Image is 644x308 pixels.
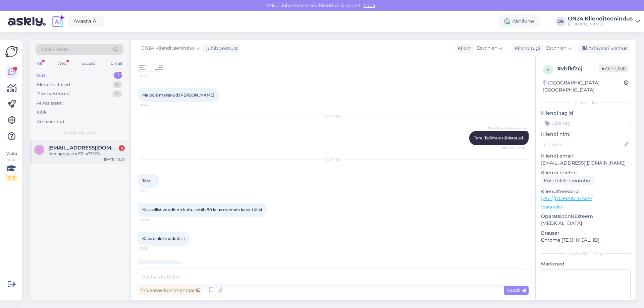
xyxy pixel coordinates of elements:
span: Saada [506,287,526,293]
div: 2 [119,145,125,151]
div: [DATE] [138,114,529,120]
p: Kliendi tag'id [541,110,631,117]
span: Nähtud ✓ 8:40 [501,145,527,150]
div: Klienditugi [512,45,540,52]
div: Arhiveeri vestlus [578,44,630,53]
div: Kõik [37,109,47,116]
span: ON24 Klienditeenindus [486,126,527,131]
span: Estonian [477,45,497,52]
div: OK [556,17,565,26]
p: Märkmed [541,260,631,267]
div: [DOMAIN_NAME] [568,21,633,27]
span: Kas sellist voodit on kuhu sobib 80 laius madrats kaks tükki [142,207,262,212]
div: All [36,59,43,68]
span: L [38,147,41,152]
div: 2 / 3 [5,175,17,181]
p: Kliendi telefon [541,169,631,176]
div: Aktiivne [499,15,540,27]
span: Tere! Tellimus tühistatud. [474,135,524,140]
span: Offline [599,65,629,72]
div: Uus [37,72,46,79]
div: Tiimi vestlused [37,90,70,97]
div: [GEOGRAPHIC_DATA], [GEOGRAPHIC_DATA] [543,79,624,94]
div: juhib vestlust [204,45,238,52]
span: 20:00 [140,217,165,222]
div: Klient [455,45,471,52]
span: Ma pole maksnud [PERSON_NAME] [142,93,214,98]
p: Kliendi nimi [541,131,631,138]
span: 18:43 [140,73,165,78]
div: [DATE] [138,157,529,163]
span: Luba [362,2,377,8]
a: Avasta AI [68,16,104,27]
span: Uued vestlused [64,130,95,136]
span: 20:01 [140,246,165,251]
div: 0 [112,90,122,97]
div: 1 [114,72,122,79]
a: [URL][DOMAIN_NAME] [541,195,594,201]
p: [MEDICAL_DATA] [541,220,631,227]
div: Arhiveeritud [37,118,64,125]
p: Operatsioonisüsteem [541,213,631,220]
span: Otsi kliente [42,46,68,53]
div: Minu vestlused [37,81,70,88]
p: Kliendi email [541,152,631,160]
div: Socials [80,59,97,68]
span: Kaks eraldi madratsi t [142,236,185,241]
input: Lisa nimi [541,141,623,148]
div: Vaata siia [5,150,17,181]
span: Lengrin@rambler.ru [48,145,118,151]
div: Privaatne kommentaar [138,286,203,295]
div: Kliendi info [541,100,631,106]
div: # vbfkfzcj [557,65,599,73]
p: Brauser [541,230,631,237]
span: ON24 Klienditeenindus [141,45,195,52]
span: Estonian [546,45,567,52]
img: explore-ai [51,14,65,28]
a: ON24 Klienditeenindus[DOMAIN_NAME] [568,16,640,27]
p: Vaata edasi ... [541,204,631,210]
span: Tere [142,178,151,183]
div: AI Assistent [37,100,62,107]
p: [EMAIL_ADDRESS][DOMAIN_NAME] [541,160,631,167]
div: [DATE] 10:25 [104,157,125,162]
div: Web [56,59,68,68]
img: Askly Logo [5,45,18,58]
div: ON24 Klienditeenindus [568,16,633,21]
span: v [547,67,549,72]
span: 19:59 [140,188,165,193]
input: Lisa tag [541,118,631,128]
div: [PERSON_NAME] [541,250,631,256]
div: 6 [113,81,122,88]
div: Код продукта EP-473226 [48,151,125,157]
p: Klienditeekond [541,188,631,195]
div: Küsi telefoninumbrit [541,176,595,185]
div: Email [109,59,123,68]
span: 18:44 [140,103,165,108]
p: Chrome [TECHNICAL_ID] [541,237,631,244]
